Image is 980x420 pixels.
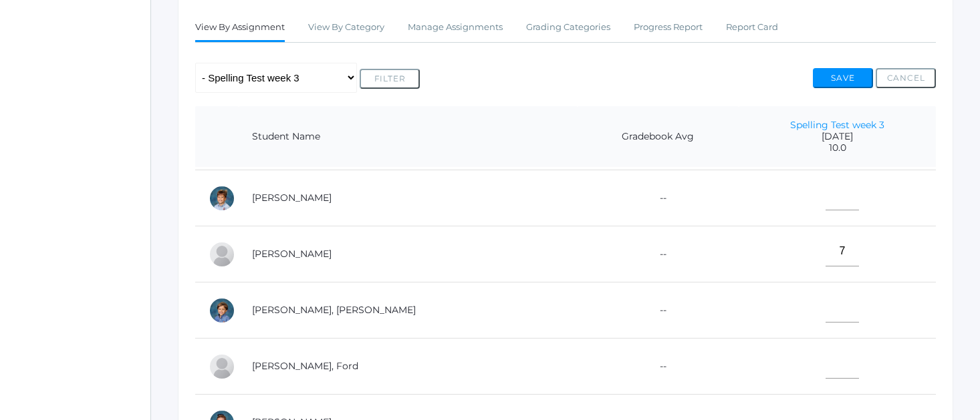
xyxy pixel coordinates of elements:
[308,14,384,41] a: View By Category
[526,14,610,41] a: Grading Categories
[252,248,332,260] a: [PERSON_NAME]
[578,339,739,395] td: --
[209,241,235,268] div: Chloé Noëlle Cope
[578,282,739,339] td: --
[252,192,332,204] a: [PERSON_NAME]
[578,106,739,168] th: Gradebook Avg
[813,68,873,88] button: Save
[252,360,358,372] a: [PERSON_NAME], Ford
[752,131,923,142] span: [DATE]
[209,353,235,380] div: Ford Ferris
[252,304,416,316] a: [PERSON_NAME], [PERSON_NAME]
[578,170,739,226] td: --
[726,14,778,41] a: Report Card
[209,297,235,324] div: Austen Crosby
[360,69,420,89] button: Filter
[408,14,503,41] a: Manage Assignments
[195,14,285,43] a: View By Assignment
[634,14,703,41] a: Progress Report
[578,226,739,282] td: --
[752,142,923,154] span: 10.0
[209,185,235,212] div: Obadiah Bradley
[239,106,578,168] th: Student Name
[790,119,884,131] a: Spelling Test week 3
[876,68,936,88] button: Cancel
